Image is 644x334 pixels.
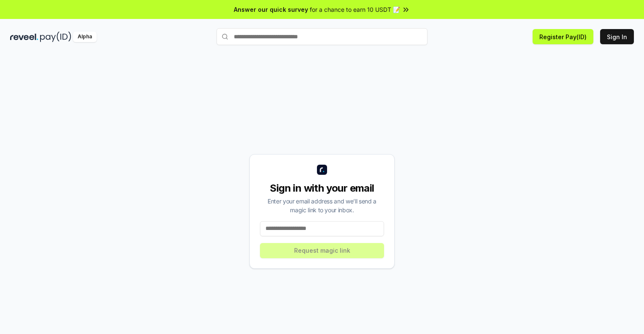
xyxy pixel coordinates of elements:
div: Sign in with your email [260,182,384,195]
div: Alpha [73,32,97,42]
img: reveel_dark [10,32,38,42]
span: Answer our quick survey [234,5,308,14]
img: logo_small [317,165,327,175]
img: pay_id [40,32,71,42]
span: for a chance to earn 10 USDT 📝 [310,5,400,14]
div: Enter your email address and we’ll send a magic link to your inbox. [260,197,384,214]
button: Register Pay(ID) [533,29,593,44]
button: Sign In [600,29,634,44]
